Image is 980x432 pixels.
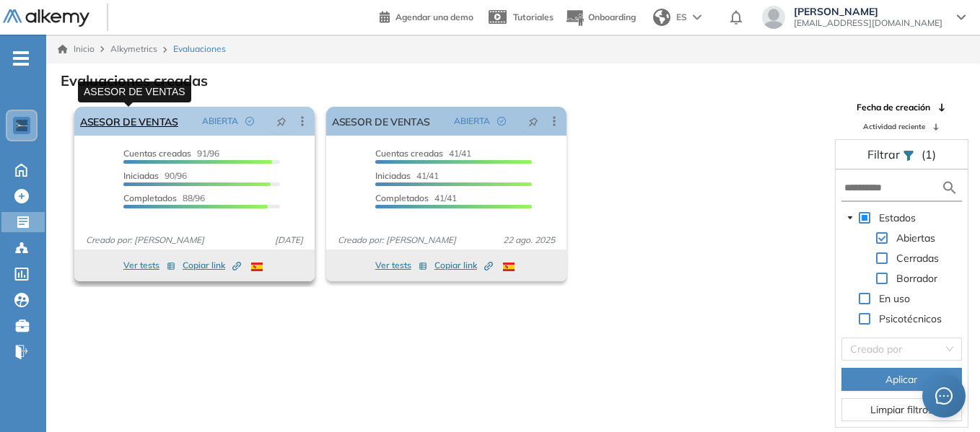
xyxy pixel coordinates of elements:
span: Cerradas [893,250,942,267]
button: Limpiar filtros [841,398,962,421]
span: Limpiar filtros [870,402,933,418]
img: ESP [503,263,515,271]
a: ASESOR DE VENTAS [80,107,178,136]
span: check-circle [245,117,254,125]
span: 22 ago. 2025 [497,234,561,247]
span: Psicotécnicos [879,312,942,325]
span: Iniciadas [123,170,159,181]
span: check-circle [497,117,506,125]
span: Copiar link [183,259,241,272]
img: https://assets.alkemy.org/workspaces/1802/d452bae4-97f6-47ab-b3bf-1c40240bc960.jpg [16,120,27,131]
span: Cuentas creadas [375,148,443,159]
a: Inicio [58,43,95,56]
span: Creado por: [PERSON_NAME] [332,234,462,247]
span: caret-down [846,214,854,221]
span: ABIERTA [454,115,490,128]
span: Completados [375,193,429,203]
span: En uso [879,292,910,305]
img: ESP [251,263,263,271]
span: Fecha de creación [857,101,930,114]
button: Copiar link [183,257,241,274]
img: Logo [3,9,89,27]
span: pushpin [528,115,538,127]
img: arrow [693,14,701,20]
span: (1) [922,146,936,163]
span: En uso [876,290,913,307]
span: [PERSON_NAME] [794,6,942,17]
button: pushpin [266,110,297,133]
h3: Evaluaciones creadas [61,72,208,89]
span: 88/96 [123,193,205,203]
span: Psicotécnicos [876,310,945,327]
span: 90/96 [123,170,187,181]
span: ES [676,11,687,24]
span: 41/41 [375,148,471,159]
span: Borrador [893,270,940,287]
span: Aplicar [885,371,917,387]
button: Copiar link [434,257,493,274]
img: world [653,9,670,26]
img: search icon [941,179,958,197]
span: Actividad reciente [863,121,925,132]
span: Tutoriales [513,12,554,22]
span: 41/41 [375,193,457,203]
span: [EMAIL_ADDRESS][DOMAIN_NAME] [794,17,942,29]
span: 41/41 [375,170,439,181]
button: Ver tests [375,257,427,274]
span: Agendar una demo [395,12,473,22]
i: - [13,57,29,60]
div: ASESOR DE VENTAS [78,81,191,102]
span: ABIERTA [202,115,238,128]
span: Cerradas [896,252,939,265]
span: Evaluaciones [173,43,226,56]
span: Iniciadas [375,170,411,181]
button: Onboarding [565,2,636,33]
button: Aplicar [841,368,962,391]
span: Abiertas [896,232,935,244]
span: Alkymetrics [110,43,157,54]
span: Completados [123,193,177,203]
span: Borrador [896,272,937,285]
span: [DATE] [269,234,309,247]
span: Creado por: [PERSON_NAME] [80,234,210,247]
span: Filtrar [867,147,903,162]
span: Estados [876,209,919,226]
span: pushpin [276,115,286,127]
span: Estados [879,211,916,224]
span: Copiar link [434,259,493,272]
button: pushpin [517,110,549,133]
span: Abiertas [893,229,938,247]
a: ASESOR DE VENTAS [332,107,430,136]
button: Ver tests [123,257,175,274]
span: message [935,387,953,405]
span: Onboarding [588,12,636,22]
a: Agendar una demo [380,7,473,25]
span: 91/96 [123,148,219,159]
span: Cuentas creadas [123,148,191,159]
